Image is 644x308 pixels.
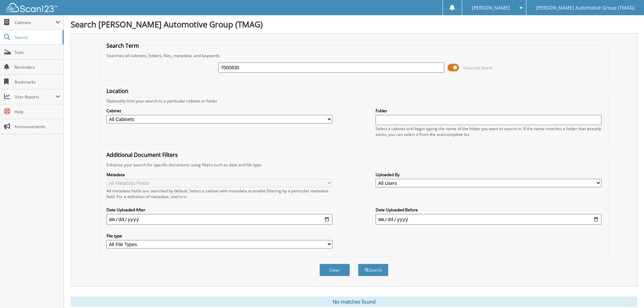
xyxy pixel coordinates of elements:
[15,79,60,85] span: Bookmarks
[106,214,332,225] input: start
[103,98,605,104] div: Optionally limit your search to a particular cabinet or folder
[71,19,637,30] h1: Search [PERSON_NAME] Automotive Group (TMAG)
[15,124,60,129] span: Announcements
[472,6,510,10] span: [PERSON_NAME]
[177,194,186,199] a: here
[536,6,634,10] span: [PERSON_NAME] Automotive Group (TMAG)
[106,108,332,114] label: Cabinet
[376,214,601,225] input: end
[463,65,493,70] span: Advanced Search
[319,264,350,276] button: Clear
[106,207,332,213] label: Date Uploaded After
[103,151,181,159] legend: Additional Document Filters
[15,34,59,40] span: Search
[106,233,332,239] label: File type
[376,108,601,114] label: Folder
[15,94,55,100] span: User Reports
[103,162,605,168] div: Enhance your search for specific documents using filters such as date and file type.
[103,53,605,58] div: Searches all cabinets, folders, files, metadata, and keywords
[358,264,388,276] button: Search
[103,42,142,49] legend: Search Term
[376,126,601,137] div: Select a cabinet and begin typing the name of the folder you want to search in. If the name match...
[376,207,601,213] label: Date Uploaded Before
[376,172,601,177] label: Uploaded By
[15,49,60,55] span: Scan
[15,20,55,25] span: Cabinets
[15,64,60,70] span: Reminders
[106,172,332,177] label: Metadata
[15,109,60,115] span: Help
[103,87,132,95] legend: Location
[7,3,57,12] img: scan123-logo-white.svg
[106,188,332,199] div: All metadata fields are searched by default. Select a cabinet with metadata to enable filtering b...
[71,297,637,307] div: No matches found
